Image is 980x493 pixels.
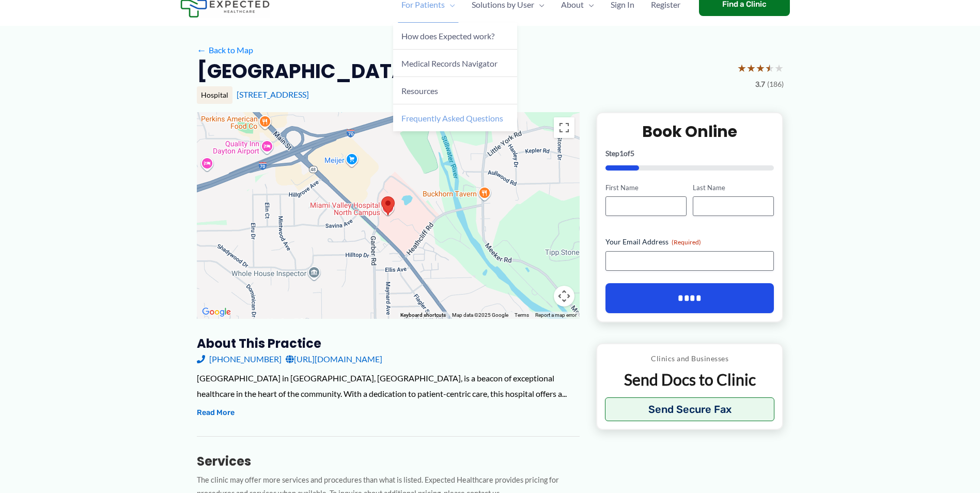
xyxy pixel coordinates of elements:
[197,86,232,104] div: Hospital
[197,371,580,401] div: [GEOGRAPHIC_DATA] in [GEOGRAPHIC_DATA], [GEOGRAPHIC_DATA], is a beacon of exceptional healthcare ...
[515,312,529,318] a: Terms (opens in new tab)
[605,369,775,390] p: Send Docs to Clinic
[554,117,574,138] button: Toggle fullscreen view
[197,351,282,367] a: [PHONE_NUMBER]
[619,149,624,158] span: 1
[605,397,775,421] button: Send Secure Fax
[535,312,577,318] a: Report a map error
[400,312,446,319] button: Keyboard shortcuts
[401,113,503,123] span: Frequently Asked Questions
[393,50,517,77] a: Medical Records Navigator
[197,453,580,469] h3: Services
[197,335,580,351] h3: About this practice
[286,351,382,367] a: [URL][DOMAIN_NAME]
[393,77,517,104] a: Resources
[401,31,494,41] span: How does Expected work?
[765,58,774,78] span: ★
[605,183,687,193] label: First Name
[693,183,774,193] label: Last Name
[197,42,253,58] a: ←Back to Map
[605,237,774,247] label: Your Email Address
[393,104,517,131] a: Frequently Asked Questions
[756,58,765,78] span: ★
[672,238,701,246] span: (Required)
[755,78,765,91] span: 3.7
[401,58,497,68] span: Medical Records Navigator
[452,312,508,318] span: Map data ©2025 Google
[605,352,775,365] p: Clinics and Businesses
[767,78,784,91] span: (186)
[401,86,438,96] span: Resources
[197,58,416,84] h2: [GEOGRAPHIC_DATA]
[197,407,235,419] button: Read More
[605,150,774,157] p: Step of
[393,23,517,50] a: How does Expected work?
[199,305,234,319] a: Open this area in Google Maps (opens a new window)
[737,58,746,78] span: ★
[554,286,574,306] button: Map camera controls
[746,58,756,78] span: ★
[774,58,784,78] span: ★
[605,121,774,142] h2: Book Online
[199,305,234,319] img: Google
[197,45,207,55] span: ←
[237,89,309,99] a: [STREET_ADDRESS]
[630,149,634,158] span: 5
